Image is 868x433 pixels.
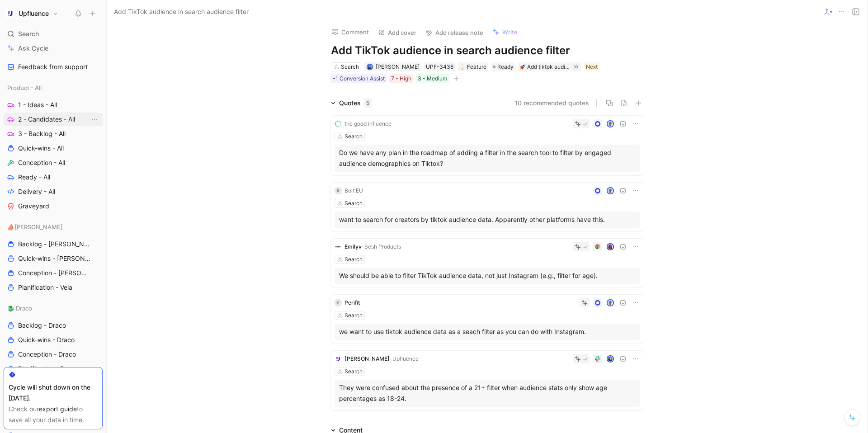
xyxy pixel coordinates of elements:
[4,113,103,126] a: 2 - Candidates - AllView actions
[4,281,103,294] a: Planification - Vela
[18,350,76,359] span: Conception - Draco
[4,237,103,251] a: Backlog - [PERSON_NAME]
[4,170,103,184] a: Ready - All
[4,42,103,55] a: Ask Cycle
[4,301,103,315] div: 🐉 Draco
[364,99,372,108] div: 5
[502,28,518,36] span: Write
[18,187,55,196] span: Delivery - All
[4,60,103,74] a: Feedback from support
[39,405,77,413] a: export guide
[4,348,103,361] a: Conception - Draco
[344,355,390,362] span: [PERSON_NAME]
[18,254,92,263] span: Quick-wins - [PERSON_NAME]
[607,121,613,127] img: avatar
[344,243,362,250] span: Emilyv
[18,321,66,330] span: Backlog - Draco
[339,382,636,404] div: They were confused about the presence of a 21+ filter when audience stats only show age percentag...
[18,268,92,278] span: Conception - [PERSON_NAME]
[4,266,103,280] a: Conception - [PERSON_NAME]
[4,81,103,213] div: Product - All1 - Ideas - All2 - Candidates - AllView actions3 - Backlog - AllQuick-wins - AllConc...
[333,74,385,83] div: -1 Conversion Assist
[18,158,65,167] span: Conception - All
[4,7,61,20] button: UpfluenceUpfluence
[374,26,420,39] button: Add cover
[460,62,486,71] div: Feature
[607,356,613,362] img: avatar
[426,62,453,71] div: UPF-3436
[327,26,373,38] button: Comment
[362,243,401,250] span: · Sesh Products
[520,64,525,70] img: 🚀
[7,83,42,92] span: Product - All
[4,319,103,332] a: Backlog - Draco
[114,6,249,17] span: Add TikTok audience in search audience filter
[4,301,103,376] div: 🐉 DracoBacklog - DracoQuick-wins - DracoConception - DracoPlanification - Draco
[391,74,411,83] div: 7 - High
[339,270,636,281] div: We should be able to filter TikTok audience data, not just Instagram (e.g., filter for age).
[344,119,392,128] div: the good influence
[4,199,103,213] a: Graveyard
[18,173,50,182] span: Ready - All
[586,62,598,71] div: Next
[4,156,103,169] a: Conception - All
[335,187,342,194] div: B
[4,185,103,198] a: Delivery - All
[18,100,57,109] span: 1 - Ideas - All
[376,63,420,70] span: [PERSON_NAME]
[4,333,103,347] a: Quick-wins - Draco
[7,304,32,313] span: 🐉 Draco
[460,64,465,70] img: 💡
[344,311,363,320] div: Search
[4,252,103,265] a: Quick-wins - [PERSON_NAME]
[18,364,78,373] span: Planification - Draco
[368,65,373,70] img: avatar
[4,220,103,294] div: ⛵️[PERSON_NAME]Backlog - [PERSON_NAME]Quick-wins - [PERSON_NAME]Conception - [PERSON_NAME]Planifi...
[339,214,636,225] div: want to search for creators by tiktok audience data. Apparently other platforms have this.
[90,115,99,124] button: View actions
[344,199,363,208] div: Search
[4,141,103,155] a: Quick-wins - All
[18,28,39,39] span: Search
[344,255,363,264] div: Search
[335,355,342,362] img: logo
[331,43,644,58] h1: Add TikTok audience in search audience filter
[7,222,63,231] span: ⛵️[PERSON_NAME]
[527,62,570,71] div: Add tiktok audience in search audience filter
[4,220,103,234] div: ⛵️[PERSON_NAME]
[491,62,515,71] div: Ready
[339,326,636,337] div: we want to use tiktok audience data as a seach filter as you can do with Instagram.
[390,355,419,362] span: · Upfluence
[9,382,98,404] div: Cycle will shut down on the [DATE].
[4,81,103,94] div: Product - All
[18,144,64,153] span: Quick-wins - All
[4,127,103,141] a: 3 - Backlog - All
[458,62,488,71] div: 💡Feature
[327,98,375,108] div: Quotes5
[4,98,103,112] a: 1 - Ideas - All
[335,299,342,306] div: P
[4,362,103,376] a: Planification - Draco
[418,74,447,83] div: 3 - Medium
[344,132,363,141] div: Search
[514,98,589,108] button: 10 recommended quotes
[9,404,98,425] div: Check our to save all your data in time.
[18,335,75,344] span: Quick-wins - Draco
[18,202,49,211] span: Graveyard
[339,147,636,169] div: Do we have any plan in the roadmap of adding a filter in the search tool to filter by engaged aud...
[18,129,66,138] span: 3 - Backlog - All
[344,367,363,376] div: Search
[18,240,91,249] span: Backlog - [PERSON_NAME]
[341,62,359,71] div: Search
[607,188,613,194] img: avatar
[335,243,342,250] img: logo
[18,283,72,292] span: Planification - Vela
[19,9,49,18] h1: Upfluence
[607,300,613,306] img: avatar
[421,26,487,39] button: Add release note
[488,26,522,38] button: Write
[18,43,48,54] span: Ask Cycle
[607,244,613,250] img: avatar
[335,120,342,127] img: logo
[497,62,514,71] span: Ready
